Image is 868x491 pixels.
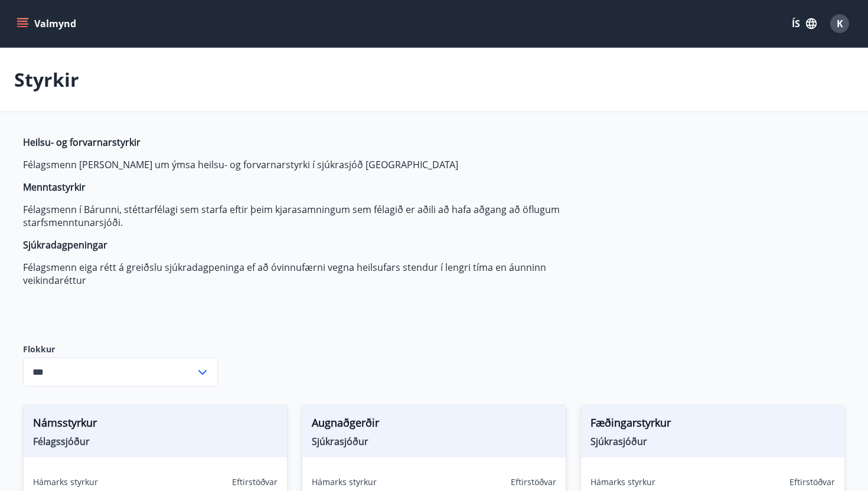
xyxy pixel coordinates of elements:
span: Fæðingarstyrkur [590,415,835,435]
label: Flokkur [23,343,218,355]
span: Augnaðgerðir [312,415,556,435]
button: ÍS [785,13,823,34]
span: Sjúkrasjóður [312,435,556,448]
span: Sjúkrasjóður [590,435,835,448]
span: Eftirstöðvar [232,476,278,488]
button: K [825,9,854,38]
span: Námsstyrkur [33,415,278,435]
strong: Sjúkradagpeningar [23,238,107,251]
p: Félagsmenn [PERSON_NAME] um ýmsa heilsu- og forvarnarstyrki í sjúkrasjóð [GEOGRAPHIC_DATA] [23,158,580,171]
span: Hámarks styrkur [312,476,377,488]
span: Eftirstöðvar [789,476,835,488]
span: Eftirstöðvar [511,476,556,488]
span: Hámarks styrkur [33,476,98,488]
strong: Menntastyrkir [23,181,86,194]
strong: Heilsu- og forvarnarstyrkir [23,136,141,149]
p: Styrkir [14,67,79,93]
p: Félagsmenn eiga rétt á greiðslu sjúkradagpeninga ef að óvinnufærni vegna heilsufars stendur í len... [23,261,580,287]
span: Hámarks styrkur [590,476,655,488]
span: K [837,17,843,30]
span: Félagssjóður [33,435,278,448]
p: Félagsmenn í Bárunni, stéttarfélagi sem starfa eftir þeim kjarasamningum sem félagið er aðili að ... [23,203,580,229]
button: menu [14,13,81,34]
